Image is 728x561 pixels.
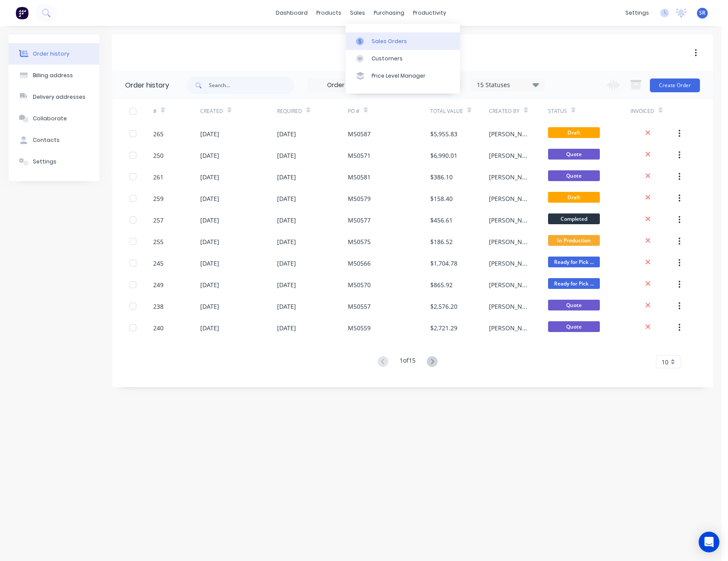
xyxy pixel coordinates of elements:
[348,151,371,160] div: M50571
[630,107,654,115] div: Invoiced
[548,235,600,246] span: In Production
[33,93,85,101] div: Delivery addresses
[277,302,296,311] div: [DATE]
[348,216,371,225] div: M50577
[277,99,348,123] div: Required
[548,300,600,310] span: Quote
[33,115,67,122] div: Collaborate
[277,151,296,160] div: [DATE]
[430,280,453,289] div: $865.92
[548,213,600,224] span: Completed
[153,129,164,138] div: 265
[348,237,371,246] div: M50575
[277,280,296,289] div: [DATE]
[430,129,457,138] div: $5,955.83
[548,192,600,203] span: Draft
[312,6,346,19] div: products
[153,107,157,115] div: #
[489,172,531,182] div: [PERSON_NAME]
[277,259,296,268] div: [DATE]
[200,259,219,268] div: [DATE]
[430,194,453,203] div: $158.40
[662,357,668,367] span: 10
[9,86,99,108] button: Delivery addresses
[548,278,600,289] span: Ready for Pick ...
[472,80,544,90] div: 15 Statuses
[548,127,600,138] span: Draft
[33,136,60,144] div: Contacts
[621,6,653,19] div: settings
[430,302,457,311] div: $2,576.20
[153,216,164,225] div: 257
[200,216,219,225] div: [DATE]
[200,194,219,203] div: [DATE]
[33,72,73,79] div: Billing address
[489,216,531,225] div: [PERSON_NAME]
[346,50,460,67] a: Customers
[369,6,409,19] div: purchasing
[200,237,219,246] div: [DATE]
[153,323,164,332] div: 240
[372,72,425,80] div: Price Level Manager
[277,216,296,225] div: [DATE]
[699,9,706,17] span: SR
[348,107,359,115] div: PO #
[548,257,600,267] span: Ready for Pick ...
[372,38,407,45] div: Sales Orders
[200,302,219,311] div: [DATE]
[33,158,57,166] div: Settings
[430,99,489,123] div: Total Value
[200,151,219,160] div: [DATE]
[346,32,460,50] a: Sales Orders
[489,194,531,203] div: [PERSON_NAME]
[430,216,453,225] div: $456.61
[16,6,28,19] img: Factory
[125,80,169,91] div: Order history
[548,321,600,332] span: Quote
[348,172,371,182] div: M50581
[9,108,99,129] button: Collaborate
[630,99,678,123] div: Invoiced
[348,129,371,138] div: M50587
[489,99,548,123] div: Created By
[346,67,460,85] a: Price Level Manager
[348,323,371,332] div: M50559
[153,99,200,123] div: #
[430,107,463,115] div: Total Value
[489,259,531,268] div: [PERSON_NAME]
[348,194,371,203] div: M50579
[430,323,457,332] div: $2,721.29
[9,129,99,151] button: Contacts
[548,149,600,160] span: Quote
[277,237,296,246] div: [DATE]
[308,79,380,92] input: Order Date
[346,6,369,19] div: sales
[200,99,277,123] div: Created
[430,237,453,246] div: $186.52
[650,78,700,92] button: Create Order
[200,280,219,289] div: [DATE]
[548,107,567,115] div: Status
[489,151,531,160] div: [PERSON_NAME]
[489,323,531,332] div: [PERSON_NAME]
[200,129,219,138] div: [DATE]
[489,129,531,138] div: [PERSON_NAME]
[153,302,164,311] div: 238
[409,6,451,19] div: productivity
[200,323,219,332] div: [DATE]
[9,151,99,172] button: Settings
[548,99,630,123] div: Status
[400,356,416,368] div: 1 of 15
[430,172,453,182] div: $386.10
[277,194,296,203] div: [DATE]
[277,172,296,182] div: [DATE]
[200,107,223,115] div: Created
[430,259,457,268] div: $1,704.78
[348,99,430,123] div: PO #
[271,6,312,19] a: dashboard
[348,280,371,289] div: M50570
[153,259,164,268] div: 245
[489,107,520,115] div: Created By
[209,77,294,94] input: Search...
[277,107,302,115] div: Required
